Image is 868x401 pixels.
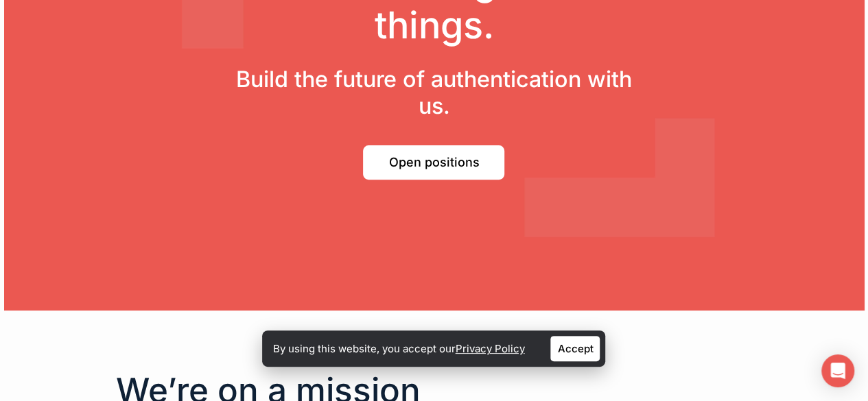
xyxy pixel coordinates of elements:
div: Open Intercom Messenger [821,354,854,387]
span: Open positions [388,156,479,169]
a: Privacy Policy [455,342,524,355]
a: Accept [550,336,600,361]
h3: Build the future of authentication with us. [224,66,644,119]
a: Open positions [363,145,504,180]
p: By using this website, you accept our [272,339,524,358]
